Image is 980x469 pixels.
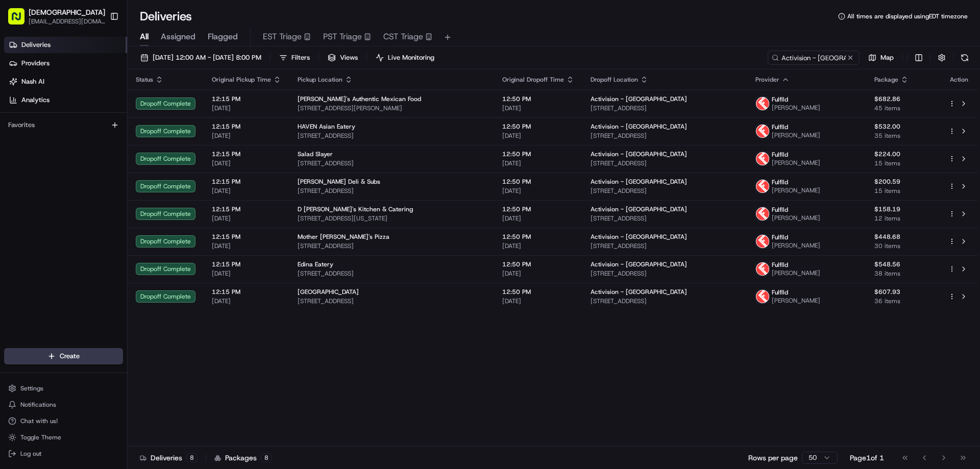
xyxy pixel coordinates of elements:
a: Nash AI [4,73,127,90]
span: 12:50 PM [502,205,574,213]
span: [DATE] [502,242,574,250]
span: Fulflld [772,178,788,186]
span: Original Dropoff Time [502,76,564,84]
span: Fulflld [772,95,788,104]
button: [DEMOGRAPHIC_DATA][EMAIL_ADDRESS][DOMAIN_NAME] [4,4,106,29]
span: [STREET_ADDRESS] [591,269,739,278]
span: Deliveries [21,40,51,50]
a: Providers [4,55,127,71]
span: Settings [20,384,43,392]
input: Type to search [768,51,860,65]
span: Activision - [GEOGRAPHIC_DATA] [591,260,687,268]
span: All times are displayed using EDT timezone [847,12,968,20]
span: $448.68 [874,233,932,241]
span: [DATE] [212,187,281,195]
span: [DATE] [502,214,574,223]
span: Providers [21,59,50,68]
button: Views [323,51,362,65]
span: Activision - [GEOGRAPHIC_DATA] [591,178,687,186]
span: Fulflld [772,151,788,159]
span: [STREET_ADDRESS] [298,297,486,305]
span: Fulflld [772,288,788,297]
span: Pickup Location [298,76,342,84]
span: D [PERSON_NAME]'s Kitchen & Catering [298,205,413,213]
img: profile_Fulflld_OnFleet_Thistle_SF.png [756,125,769,138]
span: 12:50 PM [502,95,574,103]
span: Create [60,352,80,361]
span: Toggle Theme [20,433,61,441]
img: profile_Fulflld_OnFleet_Thistle_SF.png [756,262,769,276]
button: Notifications [4,398,123,412]
span: 36 items [874,297,932,305]
span: Edina Eatery [298,260,333,268]
span: 15 items [874,187,932,195]
span: 35 items [874,132,932,140]
span: Fulflld [772,123,788,131]
span: [DATE] [212,269,281,278]
span: [PERSON_NAME] [772,269,820,277]
span: [STREET_ADDRESS] [591,214,739,223]
span: [PERSON_NAME] [772,131,820,139]
span: 12:50 PM [502,150,574,158]
span: $200.59 [874,178,932,186]
span: 45 items [874,104,932,112]
div: Favorites [4,117,123,133]
span: 30 items [874,242,932,250]
span: Activision - [GEOGRAPHIC_DATA] [591,233,687,241]
img: profile_Fulflld_OnFleet_Thistle_SF.png [756,290,769,303]
button: Settings [4,381,123,396]
span: [PERSON_NAME] [772,186,820,194]
span: 38 items [874,269,932,278]
span: 12:15 PM [212,178,281,186]
span: Fulflld [772,233,788,241]
span: [DATE] [502,159,574,167]
span: 12:15 PM [212,95,281,103]
span: Mother [PERSON_NAME]'s Pizza [298,233,389,241]
button: Filters [275,51,314,65]
span: [STREET_ADDRESS] [591,242,739,250]
button: Refresh [958,51,972,65]
div: 8 [261,453,272,462]
button: Log out [4,447,123,461]
span: [PERSON_NAME] [772,214,820,222]
span: Fulflld [772,261,788,269]
span: Status [136,76,153,84]
span: [STREET_ADDRESS] [591,187,739,195]
img: profile_Fulflld_OnFleet_Thistle_SF.png [756,235,769,248]
button: Map [864,51,898,65]
span: Activision - [GEOGRAPHIC_DATA] [591,150,687,158]
span: $607.93 [874,288,932,296]
span: Provider [755,76,779,84]
span: [DATE] [502,297,574,305]
span: [STREET_ADDRESS][US_STATE] [298,214,486,223]
div: Packages [214,453,272,463]
span: [DATE] [212,132,281,140]
span: [PERSON_NAME] Deli & Subs [298,178,380,186]
button: [EMAIL_ADDRESS][DOMAIN_NAME] [29,17,105,26]
span: [PERSON_NAME] [772,104,820,112]
span: CST Triage [383,31,423,43]
span: [STREET_ADDRESS] [298,132,486,140]
span: EST Triage [263,31,302,43]
span: [PERSON_NAME]'s Authentic Mexican Food [298,95,421,103]
a: Analytics [4,92,127,108]
span: [DATE] [502,187,574,195]
span: [DATE] [502,269,574,278]
span: [DEMOGRAPHIC_DATA] [29,7,105,17]
span: 12:50 PM [502,178,574,186]
span: PST Triage [323,31,362,43]
span: [STREET_ADDRESS] [298,269,486,278]
span: [STREET_ADDRESS] [298,187,486,195]
span: [DATE] [502,104,574,112]
div: 8 [186,453,198,462]
span: $224.00 [874,150,932,158]
span: 15 items [874,159,932,167]
span: [STREET_ADDRESS] [298,159,486,167]
span: Original Pickup Time [212,76,271,84]
button: Chat with us! [4,414,123,428]
span: Flagged [208,31,238,43]
span: Dropoff Location [591,76,638,84]
span: [DATE] [212,214,281,223]
span: [DATE] [212,297,281,305]
span: 12:50 PM [502,122,574,131]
